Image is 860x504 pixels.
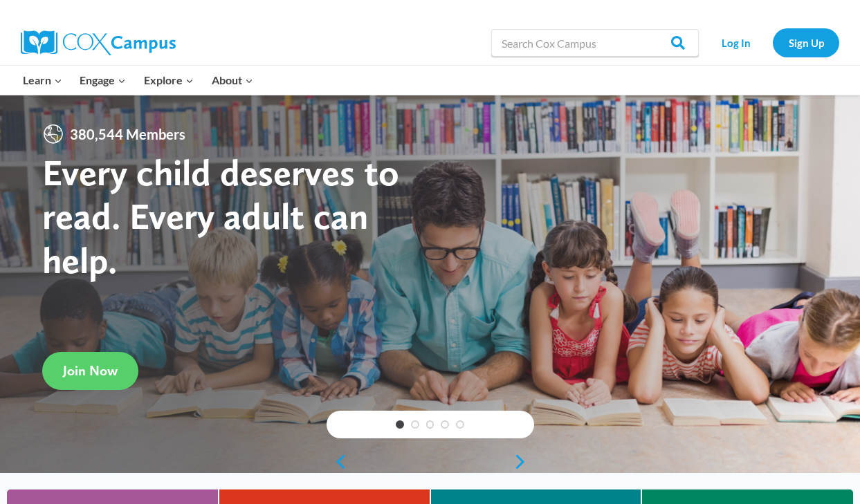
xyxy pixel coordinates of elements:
[14,66,262,95] nav: Primary Navigation
[327,454,347,470] a: previous
[63,362,118,379] span: Join Now
[212,71,253,89] span: About
[441,420,449,429] a: 4
[23,71,62,89] span: Learn
[64,123,191,145] span: 380,544 Members
[513,454,534,470] a: next
[411,420,419,429] a: 2
[396,420,404,429] a: 1
[80,71,126,89] span: Engage
[327,448,534,476] div: content slider buttons
[144,71,194,89] span: Explore
[773,28,839,57] a: Sign Up
[42,150,399,282] strong: Every child deserves to read. Every adult can help.
[21,30,176,55] img: Cox Campus
[42,352,138,390] a: Join Now
[491,29,699,57] input: Search Cox Campus
[456,420,464,429] a: 5
[706,28,839,57] nav: Secondary Navigation
[706,28,766,57] a: Log In
[426,420,434,429] a: 3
